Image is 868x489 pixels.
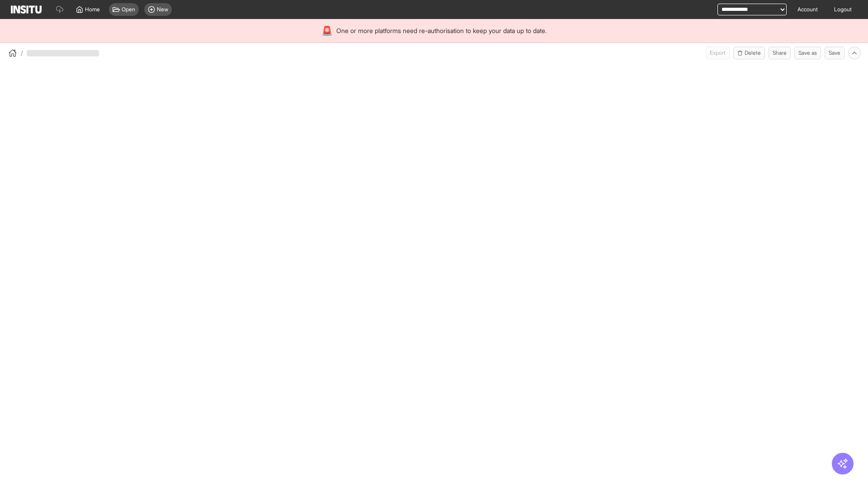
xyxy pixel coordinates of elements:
[706,47,730,59] span: Can currently only export from Insights reports.
[157,6,168,13] span: New
[122,6,135,13] span: Open
[733,47,765,59] button: Delete
[706,47,730,59] button: Export
[21,48,23,58] span: /
[11,5,42,14] img: Logo
[85,6,100,13] span: Home
[769,47,791,59] button: Share
[321,24,333,37] div: 🚨
[7,48,23,58] button: /
[794,47,821,59] button: Save as
[825,47,844,59] button: Save
[336,26,547,35] span: One or more platforms need re-authorisation to keep your data up to date.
